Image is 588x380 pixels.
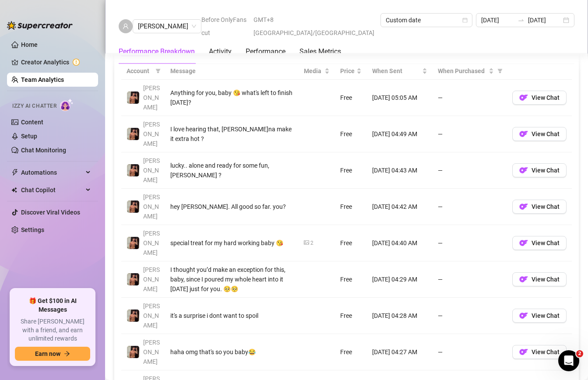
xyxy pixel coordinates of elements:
[21,165,83,179] span: Automations
[254,13,375,39] span: GMT+8 [GEOGRAPHIC_DATA]/[GEOGRAPHIC_DATA]
[433,225,507,261] td: —
[7,21,73,30] img: logo-BBDzfeDw.svg
[127,237,139,249] img: Zach
[518,17,525,24] span: swap-right
[519,93,528,102] img: OF
[438,66,487,76] span: When Purchased
[123,23,129,29] span: user
[335,80,367,116] td: Free
[143,194,160,220] span: [PERSON_NAME]
[15,297,90,314] span: 🎁 Get $100 in AI Messages
[21,119,43,126] a: Content
[335,116,367,152] td: Free
[512,169,567,176] a: OFView Chat
[209,46,232,57] div: Activity
[21,147,66,154] a: Chat Monitoring
[335,189,367,225] td: Free
[367,80,433,116] td: [DATE] 05:05 AM
[512,127,567,141] button: OFView Chat
[11,187,17,193] img: Chat Copilot
[335,63,367,80] th: Price
[532,167,560,174] span: View Chat
[512,163,567,177] button: OFView Chat
[127,128,139,140] img: Zach
[512,236,567,250] button: OFView Chat
[532,348,560,355] span: View Chat
[512,309,567,323] button: OFView Chat
[512,242,567,249] a: OFView Chat
[170,311,293,320] div: it's a surprise i dont want to spoil
[512,200,567,214] button: OFView Chat
[532,130,560,137] span: View Chat
[143,157,160,183] span: [PERSON_NAME]
[335,334,367,370] td: Free
[12,102,56,110] span: Izzy AI Chatter
[496,64,504,77] span: filter
[127,310,139,322] img: Zach
[165,63,299,80] th: Message
[246,46,285,57] div: Performance
[367,261,433,298] td: [DATE] 04:29 AM
[143,303,160,329] span: [PERSON_NAME]
[335,261,367,298] td: Free
[127,91,139,104] img: Zach
[127,164,139,176] img: Zach
[64,351,70,357] span: arrow-right
[462,18,468,23] span: calendar
[170,238,293,248] div: special treat for my hard working baby 😘
[512,96,567,103] a: OFView Chat
[519,275,528,284] img: OF
[433,298,507,334] td: —
[519,130,528,138] img: OF
[335,225,367,261] td: Free
[497,68,503,74] span: filter
[481,15,514,25] input: Start date
[528,15,561,25] input: End date
[512,272,567,286] button: OFView Chat
[138,20,196,33] span: Chloe Louise
[335,152,367,189] td: Free
[170,265,293,294] div: I thought you’d make an exception for this, baby, since I poured my whole heart into it [DATE] ju...
[512,205,567,212] a: OFView Chat
[11,169,18,176] span: thunderbolt
[367,116,433,152] td: [DATE] 04:49 AM
[170,124,293,144] div: I love hearing that, [PERSON_NAME]na make it extra hot ?
[21,209,80,216] a: Discover Viral Videos
[143,266,160,292] span: [PERSON_NAME]
[304,240,309,245] span: picture
[367,225,433,261] td: [DATE] 04:40 AM
[155,68,161,74] span: filter
[21,55,91,69] a: Creator Analytics exclamation-circle
[512,351,567,358] a: OFView Chat
[119,46,195,57] div: Performance Breakdown
[433,152,507,189] td: —
[60,99,74,111] img: AI Chatter
[532,94,560,101] span: View Chat
[433,189,507,225] td: —
[127,346,139,358] img: Zach
[519,166,528,175] img: OF
[519,239,528,247] img: OF
[532,312,560,319] span: View Chat
[170,161,293,180] div: lucky.. alone and ready for some fun, [PERSON_NAME] ?
[433,334,507,370] td: —
[512,133,567,140] a: OFView Chat
[386,14,467,27] span: Custom date
[127,66,152,76] span: Account
[21,41,38,48] a: Home
[512,91,567,105] button: OFView Chat
[367,63,433,80] th: When Sent
[518,17,525,24] span: to
[170,202,293,211] div: hey [PERSON_NAME]. All good so far. you?
[21,76,64,83] a: Team Analytics
[170,88,293,107] div: Anything for you, baby 😘 what's left to finish [DATE]?
[512,278,567,285] a: OFView Chat
[21,226,44,233] a: Settings
[340,66,355,76] span: Price
[519,348,528,356] img: OF
[519,202,528,211] img: OF
[367,334,433,370] td: [DATE] 04:27 AM
[532,203,560,210] span: View Chat
[304,66,323,76] span: Media
[512,345,567,359] button: OFView Chat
